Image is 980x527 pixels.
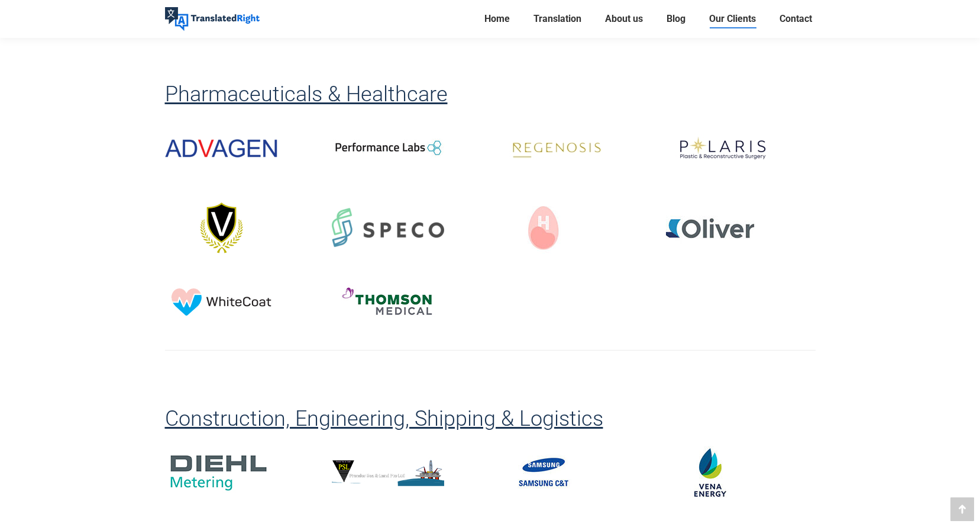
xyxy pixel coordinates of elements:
[601,11,646,27] a: About us
[709,13,756,25] span: Our Clients
[332,446,444,499] img: Premier sea and land
[605,13,643,25] span: About us
[165,275,277,329] img: logo whitecoat
[666,121,778,175] img: white 1
[780,13,812,25] span: Contact
[165,7,260,31] img: Translated Right
[165,82,816,107] h3: Pharmaceuticals & Healthcare
[165,406,816,431] h3: Construction, Engineering, Shipping & Logistics
[332,201,444,255] img: imageedit_52_3359129454
[499,201,588,255] img: Hatch Health
[776,11,816,27] a: Contact
[499,121,612,175] img: white 2
[332,121,444,175] img: imageedit_24_8207738170
[165,201,277,255] img: imageedit_58_2262586924
[165,121,277,175] img: imageedit_21_8425568120
[706,11,759,27] a: Our Clients
[499,446,588,499] img: Samsung C&T
[666,201,755,255] img: Oliver
[484,13,510,25] span: Home
[165,446,277,499] img: Diehl metering
[332,275,444,329] img: thomson-medical-logo-1
[481,11,513,27] a: Home
[663,11,689,27] a: Blog
[530,11,585,27] a: Translation
[666,446,755,499] img: Vena Energy
[533,13,581,25] span: Translation
[667,13,685,25] span: Blog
